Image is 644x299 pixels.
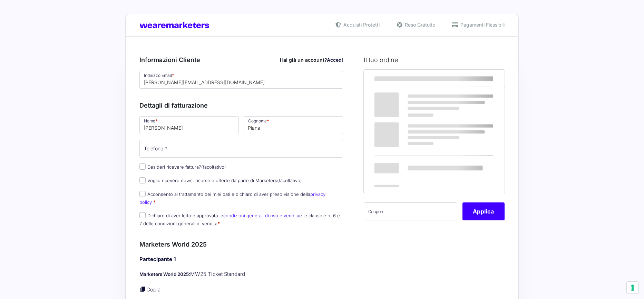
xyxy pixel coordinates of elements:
button: Applica [462,202,505,220]
input: Coupon [364,202,457,220]
h3: Informazioni Cliente [139,55,343,64]
input: Voglio ricevere news, risorse e offerte da parte di Marketers(facoltativo) [139,177,146,183]
span: (facoltativo) [277,178,302,183]
input: Nome * [139,116,239,134]
td: Marketers World 2025 - MW25 Ticket Standard [364,88,445,116]
th: Totale [364,138,445,193]
a: Copia [146,286,160,293]
a: Accedi [327,57,343,63]
button: Le tue preferenze relative al consenso per le tecnologie di tracciamento [627,282,638,293]
div: Hai già un account? [280,56,343,63]
input: Telefono * [139,140,343,158]
span: Acquisti Protetti [342,21,380,28]
a: Copia i dettagli dell'acquirente [139,286,146,293]
strong: Marketers World 2025: [139,271,190,277]
label: Voglio ricevere news, risorse e offerte da parte di Marketers [139,178,302,183]
span: Pagamenti Flessibili [459,21,505,28]
th: Prodotto [364,70,445,88]
label: Desideri ricevere fattura? [139,164,226,170]
th: Subtotale [445,70,505,88]
input: Acconsento al trattamento dei miei dati e dichiaro di aver preso visione dellaprivacy policy [139,191,146,197]
h3: Dettagli di fatturazione [139,101,343,110]
span: (facoltativo) [201,164,226,170]
input: Dichiaro di aver letto e approvato lecondizioni generali di uso e venditae le clausole n. 6 e 7 d... [139,212,146,218]
h4: Partecipante 1 [139,256,343,263]
iframe: Customerly Messenger Launcher [6,272,26,293]
span: Reso Gratuito [403,21,435,28]
label: Acconsento al trattamento dei miei dati e dichiaro di aver preso visione della [139,191,325,205]
input: Indirizzo Email * [139,71,343,89]
input: Desideri ricevere fattura?(facoltativo) [139,163,146,170]
a: condizioni generali di uso e vendita [223,213,299,218]
th: Subtotale [364,116,445,138]
h3: Il tuo ordine [364,55,505,64]
input: Cognome * [244,116,343,134]
label: Dichiaro di aver letto e approvato le e le clausole n. 6 e 7 delle condizioni generali di vendita [139,213,340,226]
p: MW25 Ticket Standard [139,270,343,278]
h3: Marketers World 2025 [139,240,343,249]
